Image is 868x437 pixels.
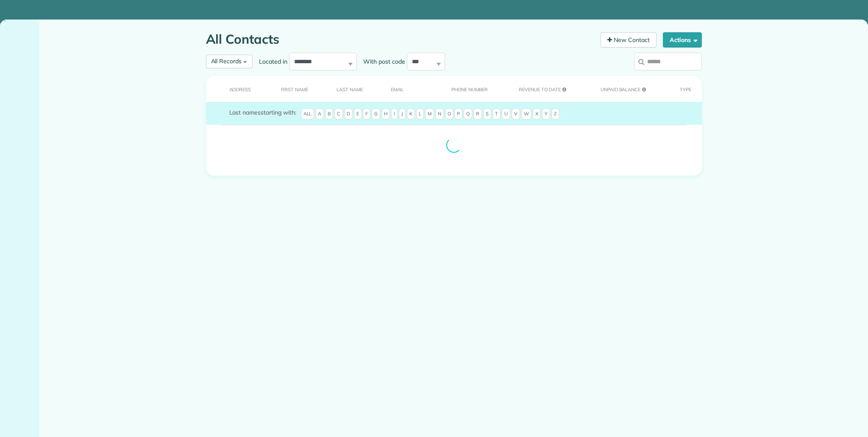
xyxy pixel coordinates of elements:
[512,108,520,120] span: V
[445,108,453,120] span: O
[551,108,559,120] span: Z
[381,108,390,120] span: H
[354,108,362,120] span: E
[483,108,491,120] span: S
[601,32,657,48] a: New Contact
[363,108,370,120] span: F
[542,108,550,120] span: Y
[473,108,482,120] span: R
[229,109,261,116] span: Last names
[416,108,424,120] span: L
[253,57,289,66] label: Located in
[533,108,541,120] span: X
[344,108,353,120] span: D
[301,108,314,120] span: All
[399,108,406,120] span: J
[521,108,531,120] span: W
[211,57,242,65] span: All Records
[229,108,296,117] label: starting with:
[438,76,506,102] th: Phone number
[454,108,462,120] span: P
[407,108,415,120] span: K
[378,76,439,102] th: Email
[325,108,333,120] span: B
[268,76,323,102] th: First Name
[372,108,380,120] span: G
[435,108,444,120] span: N
[464,108,472,120] span: Q
[334,108,343,120] span: C
[323,76,378,102] th: Last Name
[206,76,268,102] th: Address
[206,32,595,46] h1: All Contacts
[667,76,701,102] th: Type
[506,76,587,102] th: Revenue to Date
[502,108,510,120] span: U
[357,57,407,66] label: With post code
[425,108,434,120] span: M
[391,108,398,120] span: I
[587,76,667,102] th: Unpaid Balance
[663,32,702,48] button: Actions
[492,108,501,120] span: T
[315,108,324,120] span: A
